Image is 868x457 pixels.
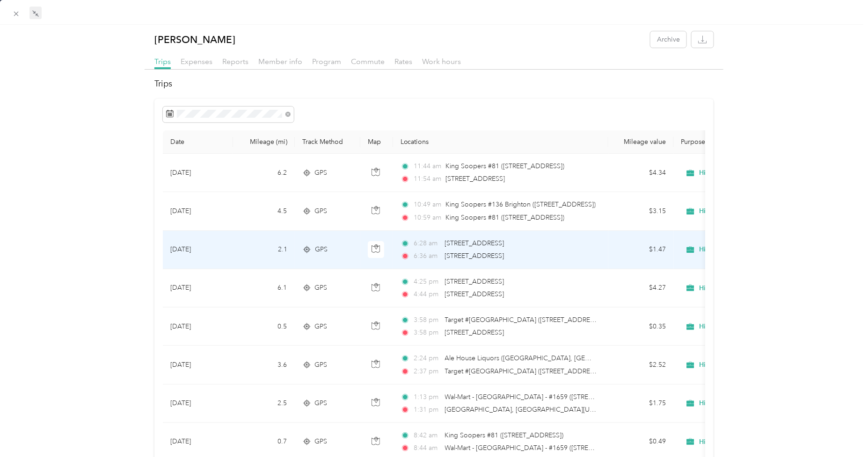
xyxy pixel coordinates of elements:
[154,57,171,66] span: Trips
[608,192,674,230] td: $3.15
[414,392,440,402] span: 1:13 pm
[414,443,440,453] span: 8:44 am
[414,328,440,338] span: 3:58 pm
[608,346,674,384] td: $2.52
[295,130,360,154] th: Track Method
[233,154,295,192] td: 6.2
[233,307,295,346] td: 0.5
[414,353,440,364] span: 2:24 pm
[816,405,868,457] iframe: Everlance-gr Chat Button Frame
[414,277,440,287] span: 4:25 pm
[414,315,440,325] span: 3:58 pm
[445,393,633,401] span: Wal-Mart - [GEOGRAPHIC_DATA] - #1659 ([STREET_ADDRESS])
[445,444,633,452] span: Wal-Mart - [GEOGRAPHIC_DATA] - #1659 ([STREET_ADDRESS])
[445,214,564,221] span: King Soopers #81 ([STREET_ADDRESS])
[315,206,328,216] span: GPS
[315,436,328,447] span: GPS
[360,130,393,154] th: Map
[414,161,441,171] span: 11:44 am
[163,130,233,154] th: Date
[163,346,233,384] td: [DATE]
[445,328,504,336] span: [STREET_ADDRESS]
[315,168,328,178] span: GPS
[414,430,440,441] span: 8:42 am
[608,130,674,154] th: Mileage value
[154,78,714,90] h2: Trips
[700,399,771,407] span: High Country Beverage
[414,200,441,210] span: 10:49 am
[222,57,248,66] span: Reports
[233,346,295,384] td: 3.6
[608,154,674,192] td: $4.34
[394,57,412,66] span: Rates
[445,367,602,375] span: Target #[GEOGRAPHIC_DATA] ([STREET_ADDRESS])
[445,175,505,183] span: [STREET_ADDRESS]
[700,169,771,177] span: High Country Beverage
[700,245,771,254] span: High Country Beverage
[414,213,441,223] span: 10:59 am
[608,231,674,269] td: $1.47
[700,438,771,446] span: High Country Beverage
[414,238,440,249] span: 6:28 am
[163,385,233,423] td: [DATE]
[608,307,674,346] td: $0.35
[233,269,295,307] td: 6.1
[163,192,233,230] td: [DATE]
[315,321,328,332] span: GPS
[700,207,771,215] span: High Country Beverage
[163,307,233,346] td: [DATE]
[700,361,771,369] span: High Country Beverage
[414,251,440,261] span: 6:36 am
[312,57,341,66] span: Program
[233,231,295,269] td: 2.1
[700,284,771,293] span: High Country Beverage
[163,154,233,192] td: [DATE]
[414,174,441,184] span: 11:54 am
[674,130,805,154] th: Purpose
[608,269,674,307] td: $4.27
[445,316,602,324] span: Target #[GEOGRAPHIC_DATA] ([STREET_ADDRESS])
[608,385,674,423] td: $1.75
[233,130,295,154] th: Mileage (mi)
[445,354,715,362] span: Ale House Liquors ([GEOGRAPHIC_DATA], [GEOGRAPHIC_DATA], [GEOGRAPHIC_DATA])
[414,289,440,300] span: 4:44 pm
[315,398,328,408] span: GPS
[163,269,233,307] td: [DATE]
[233,192,295,230] td: 4.5
[445,239,504,247] span: [STREET_ADDRESS]
[163,231,233,269] td: [DATE]
[315,283,328,293] span: GPS
[445,200,596,208] span: King Soopers #136 Brighton ([STREET_ADDRESS])
[351,57,385,66] span: Commute
[445,252,504,260] span: [STREET_ADDRESS]
[445,431,564,439] span: King Soopers #81 ([STREET_ADDRESS])
[233,385,295,423] td: 2.5
[700,322,771,331] span: High Country Beverage
[414,366,440,377] span: 2:37 pm
[315,244,328,255] span: GPS
[650,31,686,48] button: Archive
[445,162,564,170] span: King Soopers #81 ([STREET_ADDRESS])
[445,278,504,286] span: [STREET_ADDRESS]
[154,31,235,48] p: [PERSON_NAME]
[258,57,302,66] span: Member info
[393,130,608,154] th: Locations
[445,290,504,298] span: [STREET_ADDRESS]
[422,57,461,66] span: Work hours
[414,405,440,415] span: 1:31 pm
[445,406,689,414] span: [GEOGRAPHIC_DATA], [GEOGRAPHIC_DATA][US_STATE], [GEOGRAPHIC_DATA]
[315,360,328,370] span: GPS
[181,57,212,66] span: Expenses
